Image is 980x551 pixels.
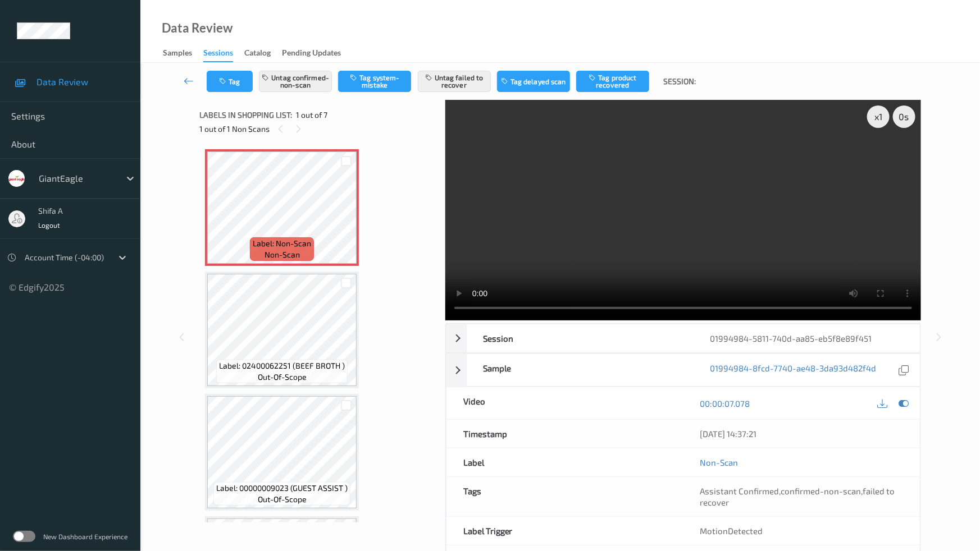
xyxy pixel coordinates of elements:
[282,47,341,61] div: Pending Updates
[207,71,253,92] button: Tag
[338,71,411,92] button: Tag system-mistake
[446,477,683,516] div: Tags
[446,517,683,545] div: Label Trigger
[700,398,750,409] a: 00:00:07.078
[219,360,345,371] span: Label: 02400062251 (BEEF BROTH )
[893,105,915,128] div: 0 s
[203,47,233,62] div: Sessions
[700,486,779,496] span: Assistant Confirmed
[265,249,300,260] span: non-scan
[683,517,920,545] div: MotionDetected
[700,486,895,507] span: , ,
[781,486,861,496] span: confirmed-non-scan
[446,353,920,387] div: Sample01994984-8fcd-7740-ae48-3da93d482f4d
[418,71,491,92] button: Untag failed to recover
[199,122,437,136] div: 1 out of 1 Non Scans
[867,105,890,128] div: x 1
[282,45,352,61] a: Pending Updates
[700,428,903,439] div: [DATE] 14:37:21
[203,45,244,62] a: Sessions
[244,45,282,61] a: Catalog
[216,483,348,494] span: Label: 00000009023 (GUEST ASSIST )
[163,47,192,61] div: Samples
[258,494,307,505] span: out-of-scope
[446,324,920,353] div: Session01994984-5811-740d-aa85-eb5f8e89f451
[700,486,895,507] span: failed to recover
[467,354,694,386] div: Sample
[162,22,233,34] div: Data Review
[199,109,292,121] span: Labels in shopping list:
[163,45,203,61] a: Samples
[663,76,696,87] span: Session:
[244,47,271,61] div: Catalog
[253,238,311,249] span: Label: Non-Scan
[693,324,920,352] div: 01994984-5811-740d-aa85-eb5f8e89f451
[700,457,738,468] a: Non-Scan
[296,109,327,121] span: 1 out of 7
[467,324,694,352] div: Session
[446,420,683,448] div: Timestamp
[576,71,649,92] button: Tag product recovered
[710,362,876,378] a: 01994984-8fcd-7740-ae48-3da93d482f4d
[259,71,332,92] button: Untag confirmed-non-scan
[446,448,683,476] div: Label
[446,387,683,419] div: Video
[497,71,570,92] button: Tag delayed scan
[258,371,307,383] span: out-of-scope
